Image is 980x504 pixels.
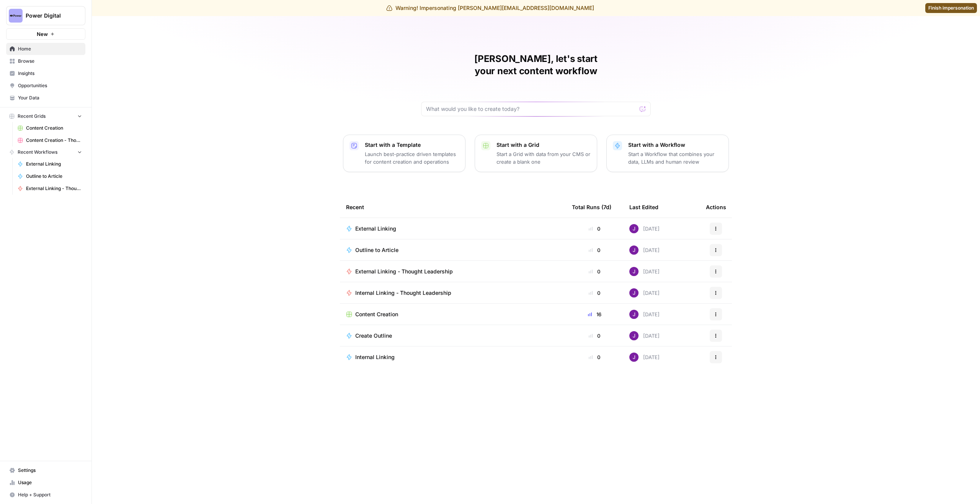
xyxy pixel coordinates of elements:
[629,224,660,233] div: [DATE]
[6,43,85,55] a: Home
[421,53,651,77] h1: [PERSON_NAME], let's start your next content workflow
[629,310,660,319] div: [DATE]
[346,311,560,318] a: Content Creation
[355,246,399,254] span: Outline to Article
[14,182,85,195] a: External Linking - Thought Leadership
[6,67,85,80] a: Insights
[18,113,46,120] span: Recent Grids
[355,225,396,232] span: External Linking
[355,311,398,318] span: Content Creation
[928,5,974,11] span: Finish impersonation
[497,150,591,166] p: Start a Grid with data from your CMS or create a blank one
[629,331,660,340] div: [DATE]
[365,150,459,166] p: Launch best-practice driven templates for content creation and operations
[18,149,57,156] span: Recent Workflows
[26,161,82,167] span: External Linking
[706,197,726,218] div: Actions
[26,173,82,180] span: Outline to Article
[629,197,658,218] div: Last Edited
[629,353,660,362] div: [DATE]
[572,332,617,340] div: 0
[18,70,82,77] span: Insights
[6,476,85,489] a: Usage
[14,158,85,170] a: External Linking
[628,141,722,149] p: Start with a Workflow
[629,310,639,319] img: nj1ssy6o3lyd6ijko0eoja4aphzn
[629,267,639,276] img: nj1ssy6o3lyd6ijko0eoja4aphzn
[6,6,85,25] button: Workspace: Power Digital
[572,268,617,275] div: 0
[18,82,82,89] span: Opportunities
[6,92,85,104] a: Your Data
[925,3,977,13] a: Finish impersonation
[37,30,48,38] span: New
[426,105,637,113] input: What would you like to create today?
[572,197,611,218] div: Total Runs (7d)
[629,288,660,298] div: [DATE]
[346,246,560,254] a: Outline to Article
[346,197,560,218] div: Recent
[18,46,82,52] span: Home
[629,353,639,362] img: nj1ssy6o3lyd6ijko0eoja4aphzn
[26,125,82,132] span: Content Creation
[606,135,729,172] button: Start with a WorkflowStart a Workflow that combines your data, LLMs and human review
[18,94,82,101] span: Your Data
[475,135,597,172] button: Start with a GridStart a Grid with data from your CMS or create a blank one
[6,111,85,122] button: Recent Grids
[14,122,85,134] a: Content Creation
[6,489,85,501] button: Help + Support
[14,170,85,182] a: Outline to Article
[26,137,82,144] span: Content Creation - Thought Leadership
[572,246,617,254] div: 0
[628,150,722,166] p: Start a Workflow that combines your data, LLMs and human review
[572,311,617,318] div: 16
[26,185,82,192] span: External Linking - Thought Leadership
[355,268,453,275] span: External Linking - Thought Leadership
[18,58,82,65] span: Browse
[355,332,392,340] span: Create Outline
[346,332,560,340] a: Create Outline
[629,224,639,233] img: nj1ssy6o3lyd6ijko0eoja4aphzn
[629,331,639,340] img: nj1ssy6o3lyd6ijko0eoja4aphzn
[386,4,594,12] div: Warning! Impersonating [PERSON_NAME][EMAIL_ADDRESS][DOMAIN_NAME]
[26,12,72,20] span: Power Digital
[18,467,82,474] span: Settings
[629,245,660,255] div: [DATE]
[355,353,395,361] span: Internal Linking
[629,267,660,276] div: [DATE]
[497,141,591,149] p: Start with a Grid
[6,146,85,158] button: Recent Workflows
[14,134,85,146] a: Content Creation - Thought Leadership
[346,353,560,361] a: Internal Linking
[365,141,459,149] p: Start with a Template
[572,289,617,297] div: 0
[9,9,23,23] img: Power Digital Logo
[346,268,560,275] a: External Linking - Thought Leadership
[346,289,560,297] a: Internal Linking - Thought Leadership
[6,80,85,92] a: Opportunities
[18,479,82,486] span: Usage
[6,28,85,40] button: New
[18,491,82,498] span: Help + Support
[346,225,560,232] a: External Linking
[6,464,85,476] a: Settings
[629,245,639,255] img: nj1ssy6o3lyd6ijko0eoja4aphzn
[572,353,617,361] div: 0
[343,135,465,172] button: Start with a TemplateLaunch best-practice driven templates for content creation and operations
[629,288,639,298] img: nj1ssy6o3lyd6ijko0eoja4aphzn
[355,289,451,297] span: Internal Linking - Thought Leadership
[572,225,617,232] div: 0
[6,55,85,67] a: Browse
